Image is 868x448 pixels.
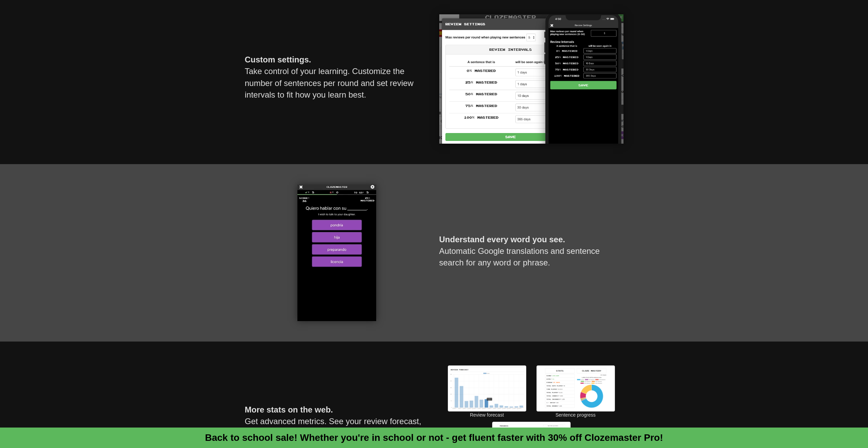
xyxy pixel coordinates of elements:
img: review-forecast-05ab9222a7c4cf6d9da7e88ecb6a760aa02d021886af2f8ee97000842bf7d032.png [448,365,526,411]
strong: Custom settings. [245,55,311,64]
img: mobile-collection-search.gif [297,185,376,321]
strong: More stats on the web. [245,405,333,414]
img: custom-settings-d7778823432b1f7dc7369ac766fd1c4614307075f10143c8bcc8bc3721fc201d.png [439,14,623,144]
div: Review forecast [443,365,531,418]
div: Sentence progress [531,365,620,418]
p: Automatic Google translations and sentence search for any word or phrase. [439,220,623,283]
strong: Understand every word you see. [439,235,565,244]
a: Back to school sale! Whether you're in school or not - get fluent faster with 30% off Clozemaster... [205,432,663,443]
img: stats-900b8673244deb4ca2d0231e198ac45c98a8978cc795218e537b7ed165086078.png [536,365,615,411]
p: Take control of your learning. Customize the number of sentences per round and set review interva... [245,40,429,114]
